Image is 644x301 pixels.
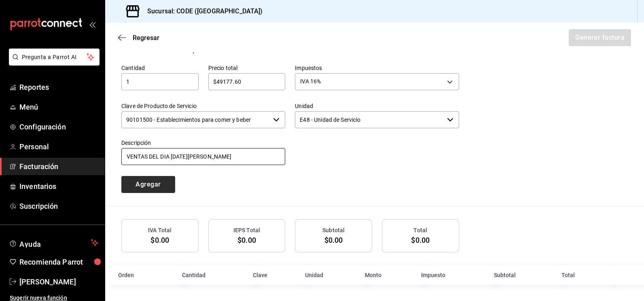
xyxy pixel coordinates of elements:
[19,102,98,112] span: Menú
[22,53,87,61] span: Pregunta a Parrot AI
[150,236,169,244] span: $0.00
[118,34,159,42] button: Regresar
[19,161,98,172] span: Facturación
[300,77,321,85] span: IVA 16%
[19,201,98,212] span: Suscripción
[19,276,98,287] span: [PERSON_NAME]
[19,238,88,248] span: Ayuda
[177,265,248,285] th: Cantidad
[9,49,100,66] button: Pregunta a Parrot AI
[148,226,172,235] h3: IVA Total
[557,265,606,285] th: Total
[295,111,443,128] input: Elige una opción
[6,59,100,67] a: Pregunta a Parrot AI
[237,236,256,244] span: $0.00
[121,103,285,108] label: Clave de Producto de Servicio
[121,111,270,128] input: Elige una opción
[411,236,430,244] span: $0.00
[19,82,98,93] span: Reportes
[360,265,416,285] th: Monto
[19,256,98,267] span: Recomienda Parrot
[121,65,199,70] label: Cantidad
[233,226,260,235] h3: IEPS Total
[121,140,285,145] label: Descripción
[19,121,98,132] span: Configuración
[121,176,175,193] button: Agregar
[324,236,343,244] span: $0.00
[89,21,95,28] button: open_drawer_menu
[121,148,285,165] input: 250 caracteres
[322,226,345,235] h3: Subtotal
[105,265,177,285] th: Orden
[133,34,159,42] span: Regresar
[141,6,263,16] h3: Sucursal: CODE ([GEOGRAPHIC_DATA])
[300,265,360,285] th: Unidad
[248,265,300,285] th: Clave
[489,265,557,285] th: Subtotal
[208,77,286,87] input: $0.00
[413,226,427,235] h3: Total
[19,181,98,192] span: Inventarios
[416,265,489,285] th: Impuesto
[208,65,286,70] label: Precio total
[19,141,98,152] span: Personal
[295,65,459,70] label: Impuestos
[295,103,459,108] label: Unidad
